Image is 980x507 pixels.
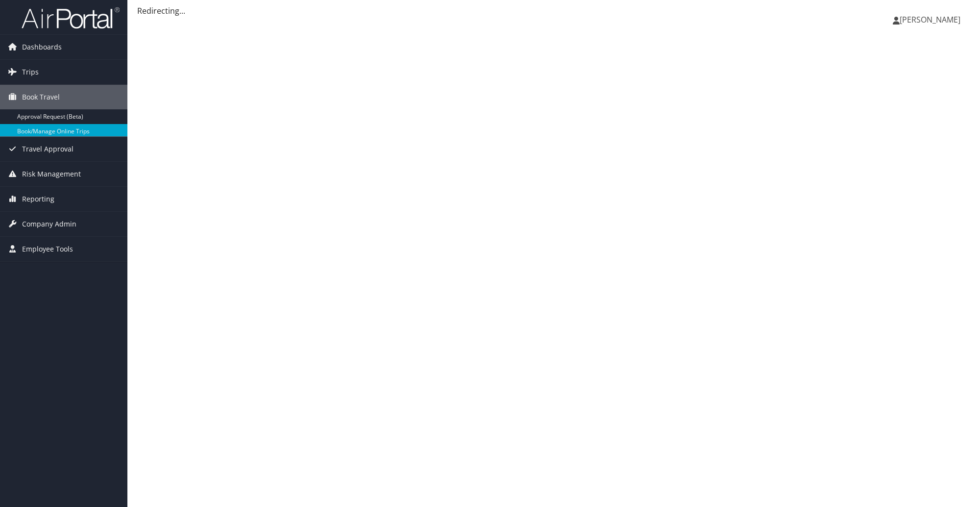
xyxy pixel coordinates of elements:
img: airportal-logo.png [22,6,120,29]
div: Redirecting... [137,5,970,17]
span: Company Admin [22,212,76,236]
span: Employee Tools [22,237,73,261]
span: Travel Approval [22,137,73,161]
span: Risk Management [22,162,81,186]
span: Dashboards [22,35,62,59]
span: [PERSON_NAME] [900,14,960,25]
span: Book Travel [22,85,60,109]
a: [PERSON_NAME] [893,5,970,34]
span: Reporting [22,187,54,211]
span: Trips [22,60,39,84]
